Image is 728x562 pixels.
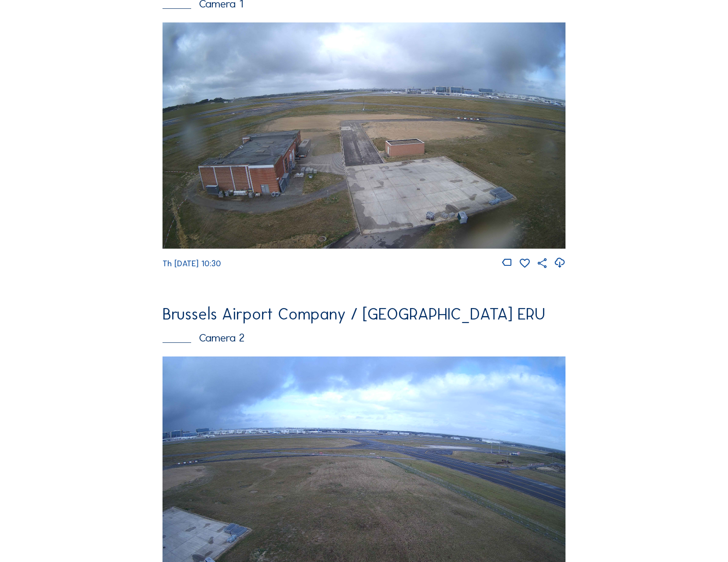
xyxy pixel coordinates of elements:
[163,306,565,322] div: Brussels Airport Company / [GEOGRAPHIC_DATA] ERU
[163,259,221,268] span: Th [DATE] 10:30
[163,332,565,343] div: Camera 2
[163,22,565,249] img: Image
